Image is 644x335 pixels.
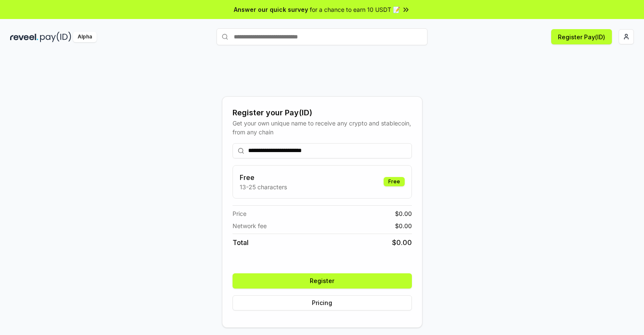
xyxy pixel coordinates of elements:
[384,177,405,186] div: Free
[233,221,267,230] span: Network fee
[233,119,412,136] div: Get your own unique name to receive any crypto and stablecoin, from any chain
[395,209,412,218] span: $ 0.00
[233,295,412,310] button: Pricing
[233,107,412,119] div: Register your Pay(ID)
[551,29,612,44] button: Register Pay(ID)
[240,172,287,182] h3: Free
[40,32,71,42] img: pay_id
[234,5,308,14] span: Answer our quick survey
[310,5,400,14] span: for a chance to earn 10 USDT 📝
[233,273,412,289] button: Register
[73,32,97,42] div: Alpha
[392,237,412,248] span: $ 0.00
[395,221,412,230] span: $ 0.00
[233,237,249,248] span: Total
[240,182,287,191] p: 13-25 characters
[10,32,38,42] img: reveel_dark
[233,209,246,218] span: Price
